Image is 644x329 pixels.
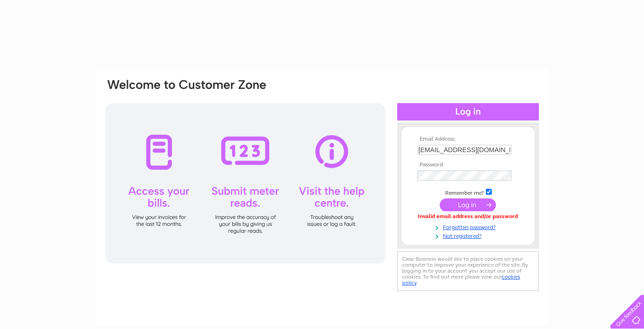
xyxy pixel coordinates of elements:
input: Submit [440,198,496,211]
a: Forgotten password? [417,222,521,231]
td: Remember me? [415,187,521,197]
div: Invalid email address and/or password [417,214,519,220]
div: Clear Business would like to place cookies on your computer to improve your experience of the sit... [397,251,539,291]
th: Email Address: [415,136,521,143]
a: cookies policy [402,274,520,286]
a: Not registered? [417,231,521,240]
th: Password: [415,162,521,168]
